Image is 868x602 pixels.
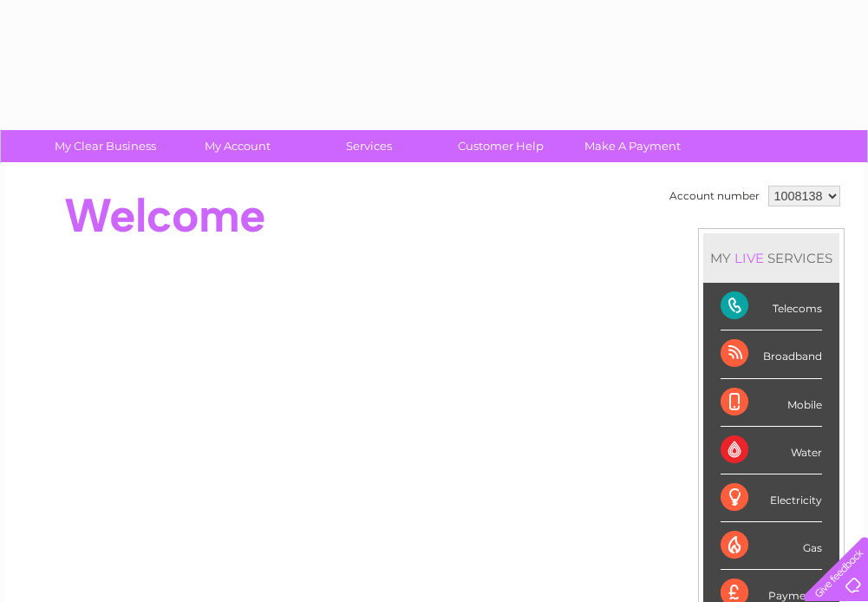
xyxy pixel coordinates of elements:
div: Broadband [721,330,822,378]
div: Gas [721,522,822,570]
div: Telecoms [721,283,822,330]
td: Account number [665,181,764,211]
a: Customer Help [429,130,572,162]
a: My Clear Business [34,130,177,162]
div: Water [721,427,822,474]
a: My Account [166,130,309,162]
div: Electricity [721,474,822,522]
a: Services [297,130,441,162]
div: Mobile [721,379,822,427]
div: LIVE [731,250,767,266]
div: MY SERVICES [703,233,839,283]
a: Make A Payment [561,130,704,162]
